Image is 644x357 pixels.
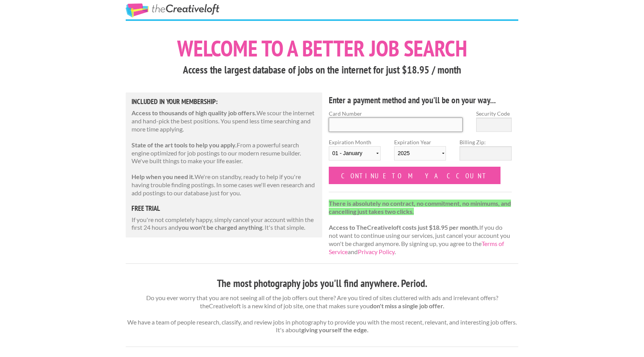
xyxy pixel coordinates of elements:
[329,200,511,215] strong: There is absolutely no contract, no commitment, no minimums, and cancelling just takes two clicks.
[394,146,446,161] select: Expiration Year
[132,109,256,116] strong: Access to thousands of high quality job offers.
[132,141,316,165] p: From a powerful search engine optimized for job postings to our modern resume builder. We've buil...
[329,138,381,167] label: Expiration Month
[329,240,504,255] a: Terms of Service
[132,173,316,197] p: We're on standby, ready to help if you're having trouble finding postings. In some cases we'll ev...
[358,248,395,255] a: Privacy Policy
[126,294,518,334] p: Do you ever worry that you are not seeing all of the job offers out there? Are you tired of sites...
[132,141,237,149] strong: State of the art tools to help you apply.
[132,173,195,180] strong: Help when you need it.
[329,224,479,231] strong: Access to TheCreativeloft costs just $18.95 per month.
[394,138,446,167] label: Expiration Year
[301,326,369,333] strong: giving yourself the edge.
[329,167,501,184] input: Continue to my account
[132,98,316,105] h5: Included in Your Membership:
[460,138,511,146] label: Billing Zip:
[370,302,444,309] strong: don't miss a single job offer.
[126,276,518,291] h3: The most photography jobs you'll find anywhere. Period.
[329,200,512,256] p: If you do not want to continue using our services, just cancel your account you won't be charged ...
[329,146,381,161] select: Expiration Month
[126,63,518,77] h3: Access the largest database of jobs on the internet for just $18.95 / month
[132,109,316,133] p: We scour the internet and hand-pick the best positions. You spend less time searching and more ti...
[126,3,219,17] a: The Creative Loft
[132,216,316,232] p: If you're not completely happy, simply cancel your account within the first 24 hours and . It's t...
[476,109,512,118] label: Security Code
[132,205,316,212] h5: free trial
[126,37,518,60] h1: Welcome to a better job search
[329,109,463,118] label: Card Number
[329,94,512,106] h4: Enter a payment method and you'll be on your way...
[178,224,262,231] strong: you won't be charged anything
